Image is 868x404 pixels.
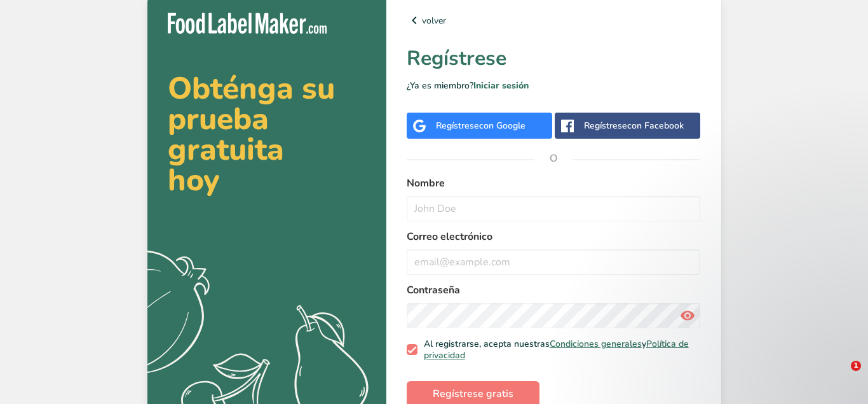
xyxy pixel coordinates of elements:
[407,249,701,275] input: email@example.com
[407,282,701,298] label: Contraseña
[168,13,327,34] img: Food Label Maker
[417,338,696,361] span: Al registrarse, acepta nuestras y
[851,361,861,371] span: 1
[436,119,526,132] div: Regístrese
[407,176,701,191] label: Nombre
[407,79,701,92] p: ¿Ya es miembro?
[424,338,689,361] a: Política de privacidad
[407,13,701,28] a: volver
[168,73,366,195] h2: Obténga su prueba gratuita hoy
[407,43,701,74] h1: Regístrese
[479,120,526,132] span: con Google
[534,139,573,178] span: O
[627,120,684,132] span: con Facebook
[473,80,529,92] a: Iniciar sesión
[584,119,684,132] div: Regístrese
[825,361,855,391] iframe: Intercom live chat
[407,196,701,221] input: John Doe
[407,229,701,244] label: Correo electrónico
[550,338,642,350] a: Condiciones generales
[433,386,513,401] span: Regístrese gratis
